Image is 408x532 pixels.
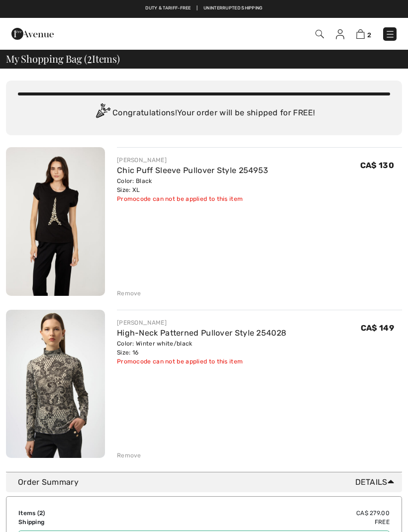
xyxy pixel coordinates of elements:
div: Promocode can not be applied to this item [117,194,268,203]
div: [PERSON_NAME] [117,318,286,327]
a: 2 [356,28,371,40]
td: CA$ 279.00 [152,509,390,518]
a: 1ère Avenue [11,28,54,38]
div: Congratulations! Your order will be shipped for FREE! [18,103,390,123]
img: Shopping Bag [356,29,365,39]
div: Order Summary [18,476,398,488]
div: Promocode can not be applied to this item [117,357,286,366]
span: My Shopping Bag ( Items) [6,54,120,64]
div: Remove [117,289,141,298]
div: Remove [117,451,141,460]
td: Shipping [18,518,152,527]
img: Menu [385,29,395,39]
img: Chic Puff Sleeve Pullover Style 254953 [6,147,105,296]
div: Color: Black Size: XL [117,177,268,194]
span: 2 [367,31,371,39]
span: Details [355,476,398,488]
span: 2 [39,510,43,517]
td: Items ( ) [18,509,152,518]
a: Chic Puff Sleeve Pullover Style 254953 [117,166,268,175]
span: CA$ 149 [361,323,394,333]
img: High-Neck Patterned Pullover Style 254028 [6,310,105,458]
span: 2 [87,51,92,64]
img: My Info [336,29,344,39]
a: High-Neck Patterned Pullover Style 254028 [117,328,286,338]
div: Color: Winter white/black Size: 16 [117,339,286,357]
img: 1ère Avenue [11,24,54,44]
img: Congratulation2.svg [93,103,112,123]
td: Free [152,518,390,527]
div: [PERSON_NAME] [117,156,268,165]
img: Search [315,30,324,38]
span: CA$ 130 [360,161,394,170]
